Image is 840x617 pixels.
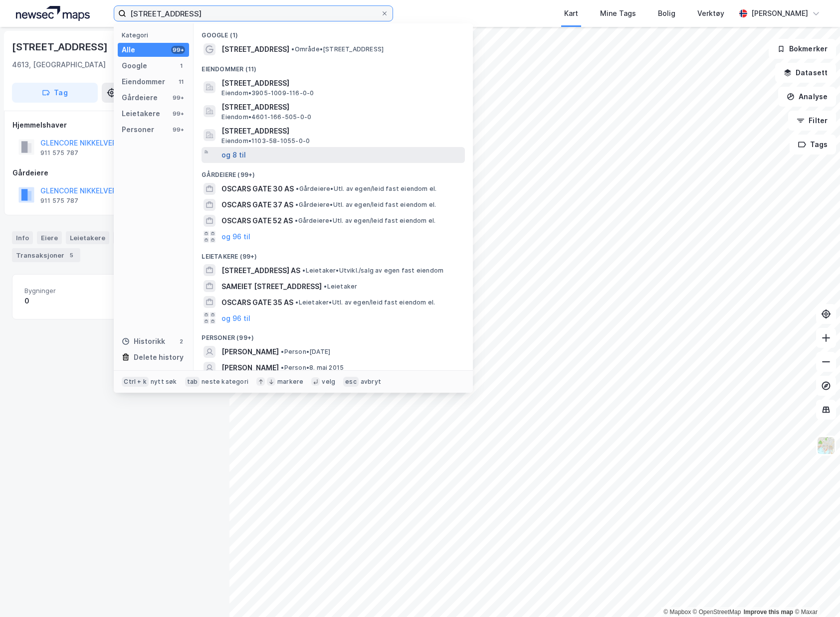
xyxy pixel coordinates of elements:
span: Eiendom • 3905-1009-116-0-0 [221,89,314,97]
div: 0 [24,295,111,307]
div: [STREET_ADDRESS] [12,39,110,55]
a: Mapbox [663,609,691,616]
span: • [295,299,298,306]
div: Transaksjoner [12,248,80,262]
div: markere [277,378,303,386]
div: Gårdeiere [12,167,217,179]
div: Gårdeiere (99+) [194,163,473,181]
div: Verktøy [697,7,724,19]
div: 99+ [171,94,185,102]
div: Google (1) [194,23,473,41]
div: Ctrl + k [122,377,149,387]
div: neste kategori [202,378,248,386]
span: • [281,364,284,371]
div: Personer (99+) [194,326,473,344]
span: OSCARS GATE 37 AS [221,199,293,211]
a: OpenStreetMap [693,609,741,616]
span: • [295,217,298,224]
span: OSCARS GATE 35 AS [221,297,293,308]
button: og 96 til [221,231,250,243]
span: • [291,45,294,53]
div: 11 [177,78,185,86]
div: Eiere [37,231,62,244]
span: Gårdeiere • Utl. av egen/leid fast eiendom el. [296,185,436,193]
div: 5 [66,250,76,260]
span: Leietaker • Utvikl./salg av egen fast eiendom [302,267,443,275]
iframe: Chat Widget [790,569,840,617]
div: Bolig [658,7,675,19]
span: OSCARS GATE 52 AS [221,215,293,227]
span: • [324,283,327,290]
span: [STREET_ADDRESS] [221,77,461,89]
span: SAMEIET [STREET_ADDRESS] [221,281,322,293]
div: 1 [177,62,185,70]
span: Leietaker • Utl. av egen/leid fast eiendom el. [295,299,435,307]
div: Leietakere [122,108,160,120]
span: [STREET_ADDRESS] [221,43,289,55]
div: velg [322,378,335,386]
a: Improve this map [744,609,793,616]
span: [PERSON_NAME] [221,362,279,374]
div: 99+ [171,110,185,118]
div: Leietakere (99+) [194,245,473,263]
span: Person • [DATE] [281,348,330,356]
span: Leietaker [324,283,357,291]
span: [PERSON_NAME] [221,346,279,358]
div: Leietakere [66,231,109,244]
button: Tag [12,83,98,103]
div: Kategori [122,31,189,39]
div: Alle [122,44,135,56]
span: [STREET_ADDRESS] [221,125,461,137]
span: Gårdeiere • Utl. av egen/leid fast eiendom el. [295,201,436,209]
span: Gårdeiere • Utl. av egen/leid fast eiendom el. [295,217,435,225]
span: OSCARS GATE 30 AS [221,183,294,195]
span: Bygninger [24,287,111,295]
span: • [296,185,299,192]
div: 4613, [GEOGRAPHIC_DATA] [12,59,106,71]
div: Kontrollprogram for chat [790,569,840,617]
div: Kart [564,7,578,19]
button: Bokmerker [769,39,836,59]
div: 2 [177,337,185,345]
img: Z [817,436,836,455]
span: Område • [STREET_ADDRESS] [291,45,384,53]
div: Historikk [122,335,165,347]
button: og 8 til [221,149,246,161]
span: Eiendom • 4601-166-505-0-0 [221,113,311,121]
div: Eiendommer [122,76,165,88]
div: 99+ [171,46,185,54]
div: Gårdeiere [122,92,158,104]
span: • [302,267,305,274]
span: [STREET_ADDRESS] AS [221,265,300,277]
div: esc [343,377,359,387]
span: Person • 8. mai 2015 [281,364,344,372]
div: 911 575 787 [40,197,78,205]
div: Google [122,60,147,72]
div: Datasett [113,231,151,244]
img: logo.a4113a55bc3d86da70a041830d287a7e.svg [16,6,90,21]
button: Datasett [775,63,836,83]
span: [STREET_ADDRESS] [221,101,461,113]
div: tab [185,377,200,387]
button: Analyse [778,87,836,107]
span: • [295,201,298,208]
div: Hjemmelshaver [12,119,217,131]
button: Filter [788,111,836,131]
div: [PERSON_NAME] [751,7,808,19]
div: avbryt [361,378,381,386]
div: Delete history [134,351,184,363]
button: Tags [790,135,836,154]
input: Søk på adresse, matrikkel, gårdeiere, leietakere eller personer [126,6,381,21]
div: 911 575 787 [40,149,78,157]
button: og 96 til [221,312,250,324]
span: Eiendom • 1103-58-1055-0-0 [221,137,310,145]
div: nytt søk [151,378,177,386]
div: Eiendommer (11) [194,57,473,75]
div: 99+ [171,126,185,134]
span: • [281,348,284,355]
div: Personer [122,124,154,136]
div: Mine Tags [600,7,636,19]
div: Info [12,231,33,244]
